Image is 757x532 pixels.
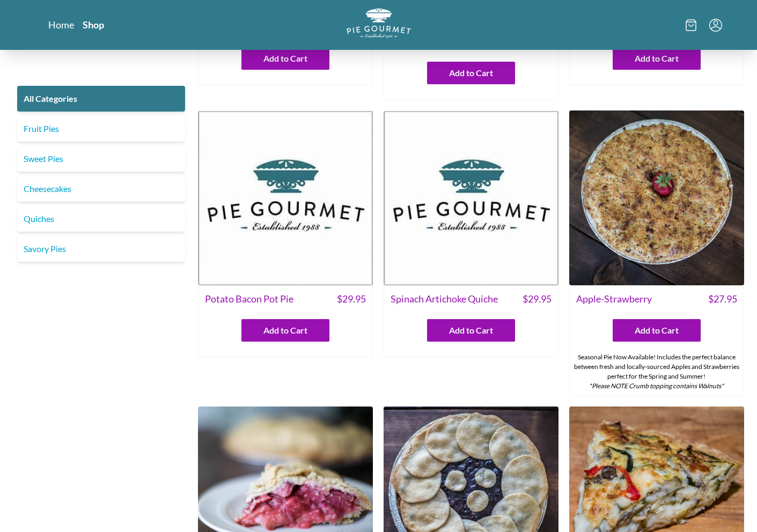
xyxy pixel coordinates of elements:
a: Fruit Pies [17,116,185,142]
span: $ 29.95 [337,292,366,306]
span: Add to Cart [635,324,679,337]
button: Add to Cart [427,319,515,342]
button: Add to Cart [613,319,701,342]
a: All Categories [17,86,185,112]
button: Menu [709,19,722,32]
span: Add to Cart [635,52,679,65]
a: Savory Pies [17,236,185,262]
a: Quiches [17,206,185,232]
a: Logo [347,9,411,41]
span: Apple-Strawberry [576,292,652,306]
span: Potato Bacon Pot Pie [205,292,293,306]
span: Add to Cart [449,324,493,337]
span: Add to Cart [263,324,307,337]
button: Add to Cart [427,62,515,84]
span: $ 29.95 [523,292,552,306]
span: Add to Cart [449,66,493,79]
button: Add to Cart [241,47,329,70]
span: $ 27.95 [708,292,737,306]
img: Apple-Strawberry [569,110,744,285]
a: Sweet Pies [17,146,185,172]
button: Add to Cart [613,47,701,70]
a: Shop [83,18,104,31]
button: Add to Cart [241,319,329,342]
a: Cheesecakes [17,176,185,202]
img: Spinach Artichoke Quiche [384,110,558,285]
span: Spinach Artichoke Quiche [391,292,498,306]
em: *Please NOTE Crumb topping contains Walnuts* [589,382,724,390]
span: Add to Cart [263,52,307,65]
div: Seasonal Pie Now Available! Includes the perfect balance between fresh and locally-sourced Apples... [570,348,744,395]
img: logo [347,9,411,38]
a: Home [48,18,74,31]
img: Potato Bacon Pot Pie [198,110,373,285]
